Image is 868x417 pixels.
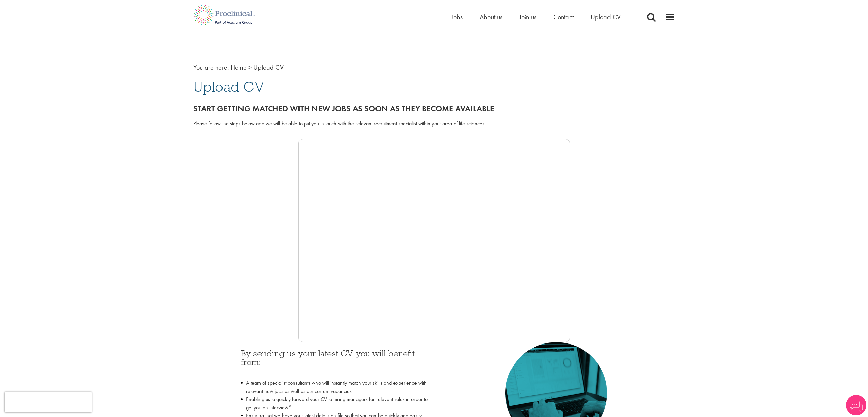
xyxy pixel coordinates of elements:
[846,395,866,415] img: Chatbot
[193,78,265,96] span: Upload CV
[193,120,675,128] div: Please follow the steps below and we will be able to put you in touch with the relevant recruitme...
[451,13,463,21] a: Jobs
[231,63,247,72] a: breadcrumb link
[241,349,429,376] h3: By sending us your latest CV you will benefit from:
[253,63,284,72] span: Upload CV
[519,13,536,21] a: Join us
[553,13,574,21] a: Contact
[241,395,429,412] li: Enabling us to quickly forward your CV to hiring managers for relevant roles in order to get you ...
[193,63,229,72] span: You are here:
[241,379,429,395] li: A team of specialist consultants who will instantly match your skills and experience with relevan...
[591,13,621,21] a: Upload CV
[5,392,92,412] iframe: reCAPTCHA
[248,63,252,72] span: >
[193,104,675,113] h2: Start getting matched with new jobs as soon as they become available
[480,13,502,21] a: About us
